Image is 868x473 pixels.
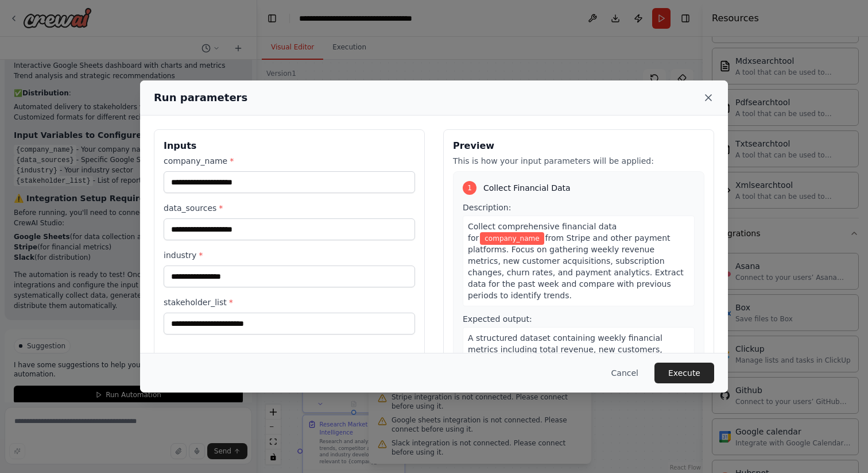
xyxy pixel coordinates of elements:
[468,333,669,400] span: A structured dataset containing weekly financial metrics including total revenue, new customers, ...
[480,232,544,245] span: Variable: company_name
[164,202,415,214] label: data_sources
[463,314,532,324] span: Expected output:
[468,233,684,300] span: from Stripe and other payment platforms. Focus on gathering weekly revenue metrics, new customer ...
[453,155,704,167] p: This is how your input parameters will be applied:
[463,203,511,212] span: Description:
[463,181,476,195] div: 1
[602,363,648,383] button: Cancel
[164,249,415,261] label: industry
[654,363,714,383] button: Execute
[164,297,415,308] label: stakeholder_list
[453,139,704,153] h3: Preview
[164,155,415,167] label: company_name
[164,139,415,153] h3: Inputs
[154,90,247,106] h2: Run parameters
[468,222,617,243] span: Collect comprehensive financial data for
[483,182,571,194] span: Collect Financial Data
